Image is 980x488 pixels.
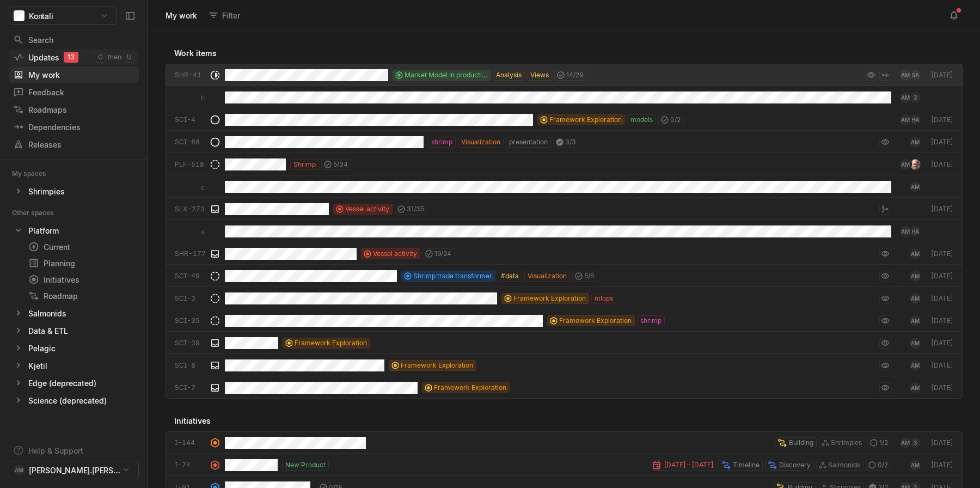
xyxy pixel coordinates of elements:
[866,460,891,471] div: 0 / 2
[28,258,134,269] div: Planning
[911,338,919,349] span: AM
[9,358,139,373] a: Kjetil
[28,308,66,319] div: Salmonids
[670,115,681,125] span: 0 / 2
[345,204,389,214] span: Vessel activity
[779,460,811,470] span: Discovery
[9,101,139,118] a: Roadmaps
[901,92,909,103] span: AM
[929,438,953,448] div: [DATE]
[929,460,953,470] div: [DATE]
[204,7,247,24] button: Filter
[509,137,548,147] span: presentation
[911,114,918,125] span: HA
[28,290,134,302] div: Roadmap
[867,437,891,448] div: 1 / 2
[175,294,205,303] div: SCI-3
[9,119,139,135] a: Dependencies
[295,338,367,348] span: Framework Exploration
[293,160,316,169] span: Shrimp
[13,121,134,133] div: Dependencies
[175,70,205,80] div: SHR-41
[9,375,139,391] a: Edge (deprecated)
[9,49,139,65] a: Updates13gthenu
[175,249,205,259] div: SHR-177
[640,316,661,326] span: shrimp
[28,377,96,389] div: Edge (deprecated)
[401,361,473,370] span: Framework Exploration
[929,361,953,370] div: [DATE]
[175,204,205,214] div: SLX-273
[175,361,205,370] div: SCI-8
[175,160,205,169] div: PLF-518
[831,438,862,448] span: Shrimpies
[9,84,139,100] a: Feedback
[901,159,909,170] span: AM
[434,249,451,259] span: 19 / 24
[914,437,917,448] span: 3
[910,159,921,170] img: profile.jpeg
[929,271,953,281] div: [DATE]
[166,410,963,431] div: Initiatives
[901,70,909,81] span: AM
[166,220,963,242] a: AAMHA
[124,52,134,63] kbd: u
[595,294,613,303] span: mlops
[630,115,653,125] span: models
[650,460,716,471] div: [DATE] – [DATE]
[13,52,95,63] div: Updates
[166,354,963,376] a: SCI-8Framework ExplorationAM[DATE]
[24,239,139,254] a: Current
[911,226,918,237] span: HA
[566,70,583,80] span: 14 / 29
[9,306,139,321] a: Salmonids
[929,70,953,80] div: [DATE]
[12,208,67,218] div: Other spaces
[174,227,205,236] span: A
[163,8,199,23] div: My work
[28,274,134,285] div: Initiatives
[559,316,632,326] span: Framework Exploration
[175,137,205,147] div: SCI-88
[24,288,139,303] a: Roadmap
[407,204,424,214] span: 31 / 35
[28,325,68,337] div: Data & ETL
[733,460,759,470] span: Timeline
[333,160,348,169] span: 5 / 34
[13,69,134,81] div: My work
[166,108,963,131] a: SCI-4Framework Explorationmodels0/2AMHA[DATE]
[9,223,139,238] a: Platform
[28,241,134,253] div: Current
[911,137,919,148] span: AM
[929,383,953,393] div: [DATE]
[911,70,918,81] span: GA
[9,340,139,356] a: Pelagic
[929,160,953,169] div: [DATE]
[373,249,417,259] span: Vessel activity
[9,184,139,199] div: Shrimpies
[9,461,139,479] button: AM[PERSON_NAME].[PERSON_NAME]
[914,92,917,103] span: 3
[530,70,549,80] span: Views
[166,332,963,354] a: SCI-39Framework ExplorationAM[DATE]
[28,445,83,456] div: Help & Support
[501,271,519,281] span: #data
[911,460,919,471] span: AM
[461,137,500,147] span: Visualization
[911,271,919,282] span: AM
[13,139,134,150] div: Releases
[13,34,134,46] div: Search
[175,316,205,326] div: SCI-35
[64,52,78,63] div: 13
[28,395,107,406] div: Science (deprecated)
[9,66,139,83] a: My work
[9,393,139,408] a: Science (deprecated)
[166,454,963,476] a: I-74New Product[DATE] – [DATE]TimelineDiscoverySalmonids0/2AM[DATE]
[166,242,963,265] a: SHR-177Vessel activity19/24AM[DATE]
[166,42,963,64] div: Work items
[9,323,139,338] a: Data & ETL
[166,153,963,175] a: PLF-518Shrimp5/34AM[DATE]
